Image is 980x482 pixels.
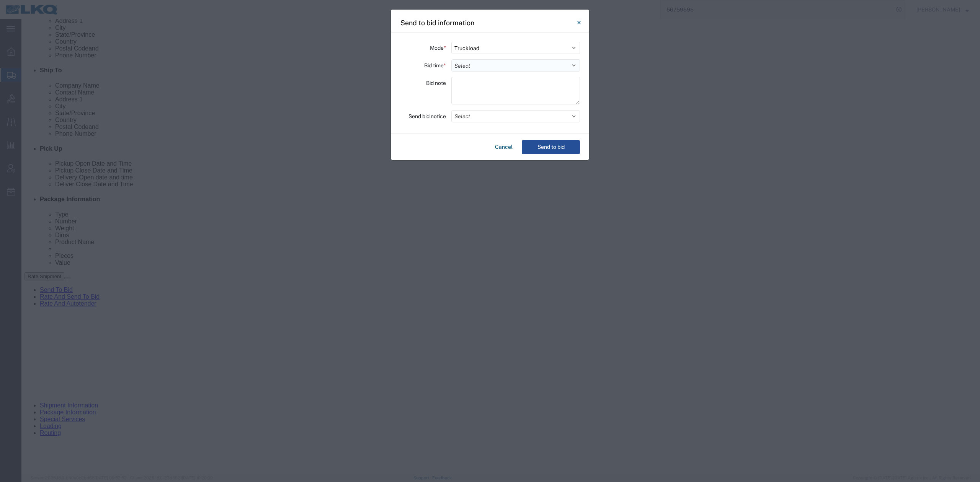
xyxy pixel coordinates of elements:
label: Bid note [426,77,446,89]
button: Select [451,110,580,122]
label: Send bid notice [408,110,446,122]
button: Cancel [492,140,516,154]
label: Bid time [424,59,446,72]
label: Mode [430,42,446,54]
button: Close [571,15,586,30]
h4: Send to bid information [400,18,474,28]
button: Send to bid [522,140,580,154]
